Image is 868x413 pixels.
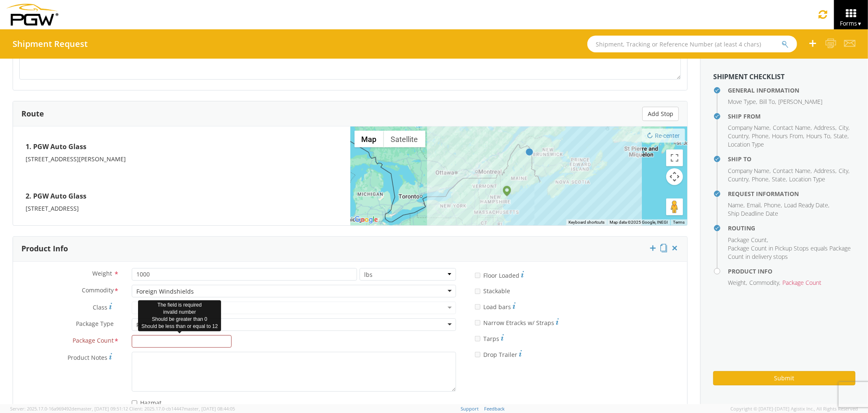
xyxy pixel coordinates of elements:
h4: Shipment Request [13,39,88,49]
span: Package Count [73,336,114,346]
li: , [728,175,750,183]
a: Feedback [484,405,505,412]
h4: Ship From [728,113,855,119]
span: Server: 2025.17.0-16a969492de [10,405,128,412]
label: Tarps [475,333,504,343]
li: , [784,201,829,209]
span: Address [814,124,835,132]
label: Hazmat [132,398,163,407]
span: Name [728,201,743,209]
span: [STREET_ADDRESS] [26,204,79,212]
button: Show satellite imagery [384,131,425,147]
button: Add Stop [642,107,679,121]
li: , [752,132,770,140]
li: , [759,98,776,106]
input: Shipment, Tracking or Reference Number (at least 4 chars) [587,36,797,52]
span: Contact Name [773,167,811,175]
h4: General Information [728,87,855,93]
input: Tarps [475,336,480,341]
span: Phone [752,132,769,140]
div: Pallet(s) [136,321,158,329]
li: , [728,132,750,140]
button: Re-center [642,129,685,143]
li: , [728,98,757,106]
li: , [728,201,745,209]
li: , [839,124,850,132]
span: Package Type [76,320,114,329]
span: Country [728,175,748,183]
li: , [772,132,804,140]
span: Package Count [782,279,821,287]
li: , [764,201,782,209]
span: Hours To [806,132,830,140]
li: , [747,201,762,209]
a: Open this area in Google Maps (opens a new window) [352,214,380,225]
span: City [839,167,848,175]
li: , [839,167,850,175]
span: Company Name [728,167,769,175]
span: Phone [752,175,769,183]
h4: 2. PGW Auto Glass [26,188,338,204]
li: , [814,167,837,175]
a: Terms [673,220,685,225]
li: , [773,167,812,175]
div: The field is required invalid number Should be greater than 0 Should be less than or equal to 12 [138,300,221,332]
span: Copyright © [DATE]-[DATE] Agistix Inc., All Rights Reserved [730,405,858,412]
h4: Routing [728,225,855,231]
h4: 1. PGW Auto Glass [26,139,338,155]
button: Drag Pegman onto the map to open Street View [666,199,683,215]
li: , [728,236,768,244]
label: Drop Trailer [475,349,522,359]
span: Hours From [772,132,803,140]
input: Drop Trailer [475,352,480,357]
span: Map data ©2025 Google, INEGI [610,220,668,225]
span: Move Type [728,98,756,106]
span: Company Name [728,124,769,132]
input: Load bars [475,304,480,310]
li: , [834,132,849,140]
img: Google [352,214,380,225]
input: Hazmat [132,400,137,406]
li: , [773,124,812,132]
input: Floor Loaded [475,273,480,278]
span: Address [814,167,835,175]
strong: Shipment Checklist [713,72,785,81]
span: Package Count in Pickup Stops equals Package Count in delivery stops [728,244,851,261]
button: Show street map [354,131,384,147]
span: Client: 2025.17.0-cb14447 [129,405,235,412]
span: [PERSON_NAME] [778,98,822,106]
span: Class [93,303,107,311]
li: , [728,124,771,132]
h3: Route [21,110,44,118]
span: Commodity [82,286,114,296]
button: Map camera controls [666,168,683,185]
span: Product Notes [68,354,107,361]
li: , [814,124,837,132]
h3: Product Info [21,245,68,253]
h4: Product Info [728,268,855,274]
span: Country [728,132,748,140]
span: Ship Deadline Date [728,209,778,217]
div: Foreign Windshields [136,287,194,296]
li: , [752,175,770,183]
span: Phone [764,201,781,209]
button: Keyboard shortcuts [568,219,605,225]
label: Floor Loaded [475,270,524,280]
span: Bill To [759,98,775,106]
h4: Ship To [728,156,855,162]
li: , [772,175,787,183]
span: master, [DATE] 09:51:12 [77,405,128,412]
span: City [839,124,848,132]
span: Package Count [728,236,767,244]
a: Support [461,405,479,412]
li: , [749,279,780,287]
span: master, [DATE] 08:44:05 [184,405,235,412]
li: , [806,132,832,140]
input: Narrow Etracks w/ Straps [475,320,480,325]
button: Toggle fullscreen view [666,150,683,166]
span: Forms [840,19,862,27]
span: Location Type [789,175,825,183]
span: Email [747,201,761,209]
span: State [834,132,847,140]
img: pgw-form-logo-1aaa8060b1cc70fad034.png [6,4,58,26]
